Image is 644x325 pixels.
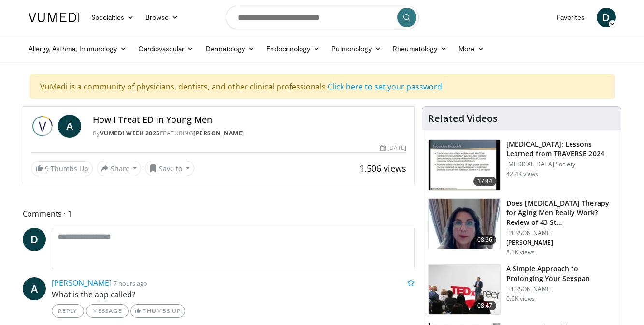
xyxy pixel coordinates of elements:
[52,304,84,318] a: Reply
[506,198,615,227] h3: Does [MEDICAL_DATA] Therapy for Aging Men Really Work? Review of 43 St…
[506,249,535,256] p: 8.1K views
[86,304,129,318] a: Message
[429,199,500,249] img: 4d4bce34-7cbb-4531-8d0c-5308a71d9d6c.150x105_q85_crop-smart_upscale.jpg
[31,161,93,176] a: 9 Thumbs Up
[328,81,442,92] a: Click here to set your password
[506,264,615,283] h3: A Simple Approach to Prolonging Your Sexspan
[260,39,326,59] a: Endocrinology
[114,279,147,288] small: 7 hours ago
[428,113,498,124] h4: Related Videos
[428,139,615,191] a: 17:44 [MEDICAL_DATA]: Lessons Learned from TRAVERSE 2024 [MEDICAL_DATA] Society 42.4K views
[429,265,500,315] img: c4bd4661-e278-4c34-863c-57c104f39734.150x105_q85_crop-smart_upscale.jpg
[380,144,406,152] div: [DATE]
[193,129,244,137] a: [PERSON_NAME]
[506,139,615,159] h3: [MEDICAL_DATA]: Lessons Learned from TRAVERSE 2024
[52,289,415,300] p: What is the app called?
[23,228,46,251] a: D
[428,264,615,315] a: 08:47 A Simple Approach to Prolonging Your Sexspan [PERSON_NAME] 6.6K views
[97,161,142,176] button: Share
[31,115,54,138] img: Vumedi Week 2025
[597,8,616,27] a: D
[453,39,490,59] a: More
[387,39,453,59] a: Rheumatology
[473,301,497,310] span: 08:47
[23,207,415,220] span: Comments 1
[29,13,80,22] img: VuMedi Logo
[473,235,497,245] span: 08:36
[428,198,615,256] a: 08:36 Does [MEDICAL_DATA] Therapy for Aging Men Really Work? Review of 43 St… [PERSON_NAME] [PERS...
[45,164,49,173] span: 9
[506,170,538,178] p: 42.4K views
[100,129,160,137] a: Vumedi Week 2025
[130,304,185,318] a: Thumbs Up
[30,74,615,99] div: VuMedi is a community of physicians, dentists, and other clinical professionals.
[506,295,535,303] p: 6.6K views
[52,278,112,288] a: [PERSON_NAME]
[506,285,615,293] p: [PERSON_NAME]
[23,39,133,59] a: Allergy, Asthma, Immunology
[551,8,591,27] a: Favorites
[132,39,200,59] a: Cardiovascular
[58,115,81,138] a: A
[326,39,387,59] a: Pulmonology
[506,229,615,237] p: [PERSON_NAME]
[506,161,615,168] p: [MEDICAL_DATA] Society
[473,177,497,186] span: 17:44
[23,277,46,300] a: A
[226,6,419,29] input: Search topics, interventions
[429,140,500,190] img: 1317c62a-2f0d-4360-bee0-b1bff80fed3c.150x105_q85_crop-smart_upscale.jpg
[200,39,261,59] a: Dermatology
[506,239,615,247] p: [PERSON_NAME]
[140,8,184,27] a: Browse
[93,115,407,125] h4: How I Treat ED in Young Men
[145,161,194,176] button: Save to
[86,8,140,27] a: Specialties
[359,162,406,174] span: 1,506 views
[93,129,407,138] div: By FEATURING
